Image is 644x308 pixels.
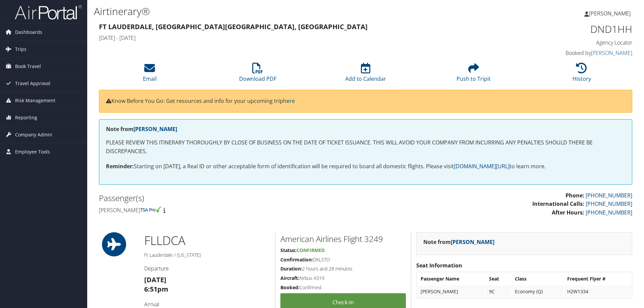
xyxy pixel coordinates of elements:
span: Dashboards [15,24,42,41]
strong: Aircraft: [280,275,299,281]
span: Confirmed [297,247,325,253]
h1: FLL DCA [144,232,270,249]
h1: DND1HH [506,22,632,36]
h4: [PERSON_NAME] [99,206,361,214]
td: [PERSON_NAME] [417,286,485,298]
strong: Note from [106,125,177,133]
strong: Reminder: [106,163,134,170]
strong: [DATE] [144,275,166,284]
a: [PERSON_NAME] [584,3,637,23]
strong: Note from [423,238,494,246]
strong: Status: [280,247,297,253]
strong: Duration: [280,265,302,272]
h5: Ft Lauderdale / [US_STATE] [144,252,270,258]
span: Trips [15,41,26,58]
th: Passenger Name [417,273,485,285]
strong: Phone: [566,192,584,199]
strong: 6:51pm [144,285,168,294]
a: Download PDF [239,66,276,82]
strong: Confirmation: [280,256,313,263]
td: Economy (Q) [512,286,563,298]
p: Know Before You Go: Get resources and info for your upcoming trip [106,97,625,106]
td: 9C [486,286,511,298]
img: tsa-precheck.png [140,206,162,212]
h4: Arrival [144,301,270,308]
p: PLEASE REVIEW THIS ITINERARY THOROUGHLY BY CLOSE OF BUSINESS ON THE DATE OF TICKET ISSUANCE. THIS... [106,138,625,156]
a: [DOMAIN_NAME][URL] [454,163,509,170]
a: [PHONE_NUMBER] [586,209,632,216]
h5: Airbus A319 [280,275,406,282]
th: Seat [486,273,511,285]
strong: International Calls: [532,200,584,207]
a: [PERSON_NAME] [591,49,632,57]
span: Travel Approval [15,75,50,92]
span: Reporting [15,109,37,126]
p: Starting on [DATE], a Real ID or other acceptable form of identification will be required to boar... [106,162,625,171]
a: Push to Tripit [457,66,491,82]
strong: Seat Information [416,262,462,269]
h5: 2 hours and 28 minutes [280,265,406,272]
th: Frequent Flyer # [564,273,631,285]
a: [PERSON_NAME] [133,125,177,133]
strong: Ft Lauderdale, [GEOGRAPHIC_DATA] [GEOGRAPHIC_DATA], [GEOGRAPHIC_DATA] [99,22,368,31]
span: Company Admin [15,126,52,143]
th: Class [512,273,563,285]
span: Risk Management [15,92,55,109]
span: Employee Tools [15,143,50,160]
a: Email [143,66,157,82]
a: here [283,97,295,105]
td: H2W1334 [564,286,631,298]
a: [PERSON_NAME] [451,238,494,246]
a: [PHONE_NUMBER] [586,200,632,207]
h4: [DATE] - [DATE] [99,34,496,42]
h2: American Airlines Flight 3249 [280,233,406,245]
strong: After Hours: [552,209,584,216]
h1: Airtinerary® [94,4,456,18]
a: Add to Calendar [345,66,386,82]
img: airportal-logo.png [15,4,82,20]
a: [PHONE_NUMBER] [586,192,632,199]
h2: Passenger(s) [99,192,361,204]
h5: Confirmed [280,284,406,291]
h4: Agency Locator [506,39,632,46]
strong: Booked: [280,284,300,291]
span: [PERSON_NAME] [589,10,631,17]
h4: Booked by [506,49,632,57]
a: History [573,66,591,82]
h4: Departure [144,265,270,272]
span: Book Travel [15,58,41,75]
h5: DKLSTO [280,256,406,263]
